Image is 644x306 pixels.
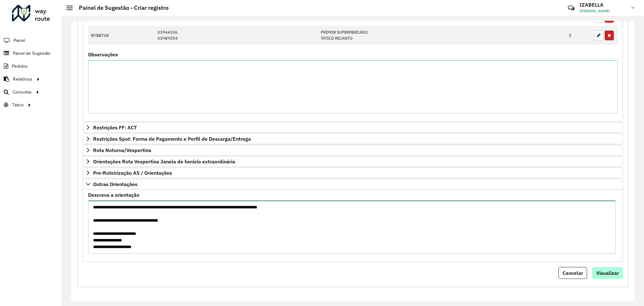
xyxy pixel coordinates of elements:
label: Observações [88,51,118,58]
a: Rota Noturna/Vespertina [83,145,623,156]
span: Painel [14,37,25,44]
td: 2 [566,26,591,44]
span: Tático [12,102,24,108]
button: Cancelar [558,267,587,279]
label: Descreva a orientação [88,191,139,199]
span: Restrições FF: ACT [93,125,137,130]
td: BYB8768 [88,26,154,44]
span: Restrições Spot: Forma de Pagamento e Perfil de Descarga/Entrega [93,136,251,141]
span: Rota Noturna/Vespertina [93,148,151,153]
span: Cancelar [563,270,583,276]
span: Pedidos [12,63,28,70]
span: Orientações Rota Vespertina Janela de horário extraordinária [93,159,235,164]
span: Outras Orientações [93,182,137,187]
a: Restrições Spot: Forma de Pagamento e Perfil de Descarga/Entrega [83,133,623,144]
span: Painel de Sugestão [13,50,50,57]
a: Pre-Roteirização AS / Orientações [83,167,623,178]
span: Relatórios [13,76,32,82]
h2: Painel de Sugestão - Criar registro [73,4,169,11]
div: Outras Orientações [83,190,623,262]
span: Pre-Roteirização AS / Orientações [93,170,172,175]
td: 03944336 03989054 [154,26,317,44]
span: Visualizar [596,270,619,276]
td: PRIMOR SUPERMERCADO TATICO RECANTO [317,26,565,44]
span: [PERSON_NAME] [580,8,627,14]
button: Visualizar [592,267,623,279]
span: Consultas [13,89,32,95]
a: Outras Orientações [83,179,623,190]
h3: IZABELLA [580,2,627,8]
a: Contato Rápido [564,1,578,15]
a: Restrições FF: ACT [83,122,623,133]
a: Orientações Rota Vespertina Janela de horário extraordinária [83,156,623,167]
